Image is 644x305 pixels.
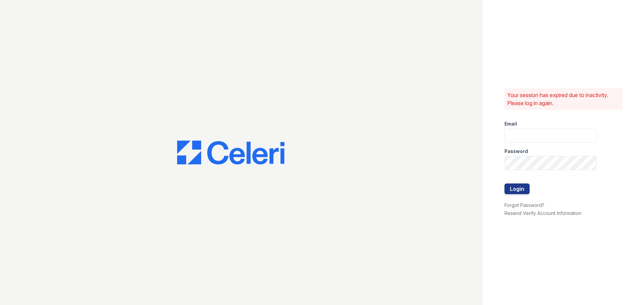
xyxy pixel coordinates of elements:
img: CE_Logo_Blue-a8612792a0a2168367f1c8372b55b34899dd931a85d93a1a3d3e32e68fde9ad4.png [177,141,284,165]
label: Email [504,121,517,127]
a: Forgot Password? [504,202,544,208]
a: Resend Verify Account Information [504,210,581,216]
label: Password [504,148,528,155]
button: Login [504,183,530,194]
p: Your session has expired due to inactivity. Please log in again. [507,91,620,107]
